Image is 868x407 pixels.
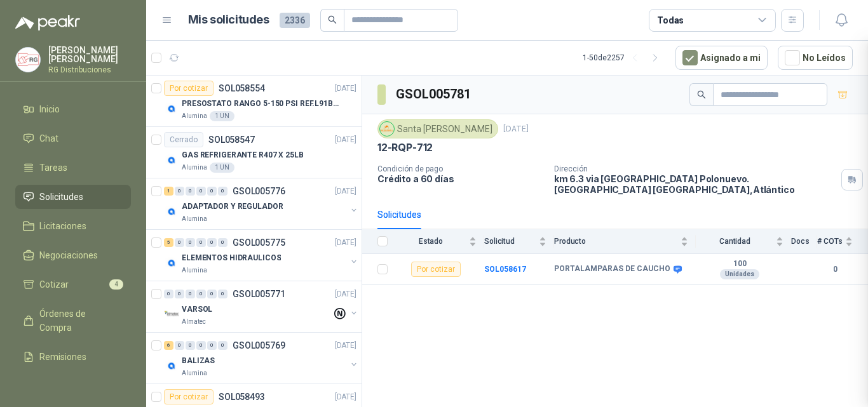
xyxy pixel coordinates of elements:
a: Negociaciones [15,243,131,267]
a: Configuración [15,374,131,398]
a: Solicitudes [15,185,131,209]
a: Inicio [15,97,131,121]
span: Chat [39,131,58,145]
span: Tareas [39,161,67,175]
div: Todas [657,13,684,27]
span: Cotizar [39,277,69,291]
h1: Mis solicitudes [188,11,269,29]
p: [PERSON_NAME] [PERSON_NAME] [48,46,131,63]
a: Chat [15,126,131,150]
span: Licitaciones [39,219,86,233]
span: Órdenes de Compra [39,307,119,335]
a: Cotizar4 [15,272,131,297]
span: Inicio [39,102,60,116]
p: RG Distribuciones [48,66,131,74]
span: 4 [109,279,123,290]
span: Solicitudes [39,190,83,204]
span: search [328,15,337,24]
a: Tareas [15,156,131,180]
img: Logo peakr [15,15,80,30]
span: Remisiones [39,350,86,364]
a: Órdenes de Compra [15,302,131,340]
a: Remisiones [15,345,131,369]
span: Negociaciones [39,248,98,262]
img: Company Logo [16,48,40,72]
span: 2336 [280,13,310,28]
a: Licitaciones [15,214,131,238]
